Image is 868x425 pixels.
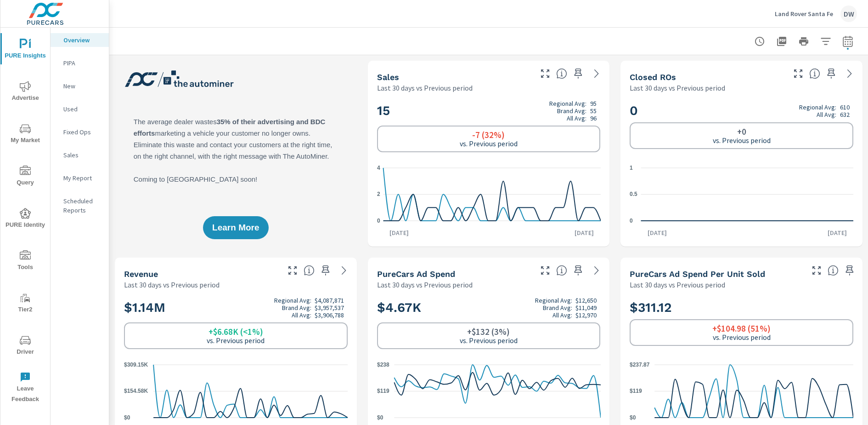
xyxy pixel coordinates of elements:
text: $238 [377,362,389,368]
button: Make Fullscreen [285,263,300,278]
p: All Avg: [292,311,311,319]
span: Number of Repair Orders Closed by the selected dealership group over the selected time range. [So... [809,68,820,79]
p: [DATE] [641,228,673,237]
h2: 15 [377,100,601,122]
p: $4,087,871 [315,297,344,304]
p: Regional Avg: [274,297,311,304]
text: $119 [630,388,642,394]
a: See more details in report [842,66,857,81]
span: Save this to your personalized report [824,66,839,81]
button: "Export Report to PDF" [772,32,791,51]
text: $154.58K [124,388,148,395]
p: All Avg: [567,115,586,122]
h5: Revenue [124,269,158,279]
h2: $311.12 [630,299,853,316]
span: Total cost of media for all PureCars channels for the selected dealership group over the selected... [556,265,567,276]
span: Total sales revenue over the selected date range. [Source: This data is sourced from the dealer’s... [304,265,315,276]
p: PIPA [63,58,101,68]
p: Land Rover Santa Fe [775,10,833,18]
p: $11,049 [575,304,597,311]
span: Tier2 [3,293,47,315]
a: See more details in report [337,263,351,278]
div: My Report [51,171,109,185]
h2: 0 [630,103,853,119]
text: 0.5 [630,191,637,198]
p: 610 [840,103,850,111]
p: $3,957,537 [315,304,344,311]
span: Number of vehicles sold by the dealership over the selected date range. [Source: This data is sou... [556,68,567,79]
span: PURE Insights [3,39,47,61]
span: Save this to your personalized report [842,263,857,278]
p: $12,970 [575,311,597,319]
p: vs. Previous period [207,336,265,345]
button: Select Date Range [839,32,857,51]
text: $119 [377,388,389,394]
text: 0 [630,218,633,224]
p: [DATE] [568,228,600,237]
p: vs. Previous period [713,333,771,341]
span: Learn More [212,224,259,232]
p: Last 30 days vs Previous period [377,82,473,93]
h2: $4.67K [377,297,601,319]
p: Last 30 days vs Previous period [630,82,725,93]
p: vs. Previous period [713,136,771,144]
p: 632 [840,111,850,118]
span: My Market [3,123,47,146]
p: All Avg: [552,311,572,319]
button: Apply Filters [817,32,835,51]
div: Sales [51,148,109,162]
span: PURE Identity [3,208,47,230]
button: Learn More [203,216,268,239]
p: 95 [590,100,597,107]
p: Used [63,104,101,114]
h6: +$132 (3%) [467,327,510,336]
span: Save this to your personalized report [571,66,586,81]
p: Regional Avg: [535,297,572,304]
div: Used [51,102,109,116]
p: Fixed Ops [63,127,101,137]
p: [DATE] [383,228,415,237]
span: Leave Feedback [3,372,47,405]
p: Regional Avg: [799,103,836,111]
span: Query [3,166,47,188]
div: New [51,79,109,93]
p: vs. Previous period [460,139,518,148]
p: Last 30 days vs Previous period [630,279,725,290]
span: Save this to your personalized report [571,263,586,278]
p: Sales [63,150,101,160]
h5: PureCars Ad Spend Per Unit Sold [630,269,765,279]
button: Make Fullscreen [538,66,552,81]
text: 2 [377,191,380,198]
p: Last 30 days vs Previous period [124,279,220,290]
button: Make Fullscreen [809,263,824,278]
p: Last 30 days vs Previous period [377,279,473,290]
h6: +0 [737,127,746,136]
div: Overview [51,33,109,47]
text: $309.15K [124,362,148,368]
div: DW [840,6,857,22]
text: 0 [377,218,380,224]
text: 1 [630,165,633,171]
p: Brand Avg: [543,304,572,311]
span: Average cost of advertising per each vehicle sold at the dealer over the selected date range. The... [828,265,839,276]
text: $0 [630,414,636,421]
p: Regional Avg: [549,100,586,107]
p: vs. Previous period [460,336,518,345]
a: See more details in report [589,263,604,278]
text: $237.87 [630,362,650,368]
h5: Sales [377,72,399,82]
p: 55 [590,107,597,115]
h2: $1.14M [124,297,348,319]
span: Driver [3,335,47,357]
span: Tools [3,250,47,273]
p: Brand Avg: [557,107,586,115]
p: Brand Avg: [282,304,311,311]
p: [DATE] [821,228,853,237]
p: Scheduled Reports [63,196,101,215]
button: Make Fullscreen [538,263,552,278]
p: Overview [63,35,101,45]
p: My Report [63,173,101,183]
h6: +$104.98 (51%) [712,324,771,333]
span: Advertise [3,81,47,103]
text: 4 [377,165,380,171]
